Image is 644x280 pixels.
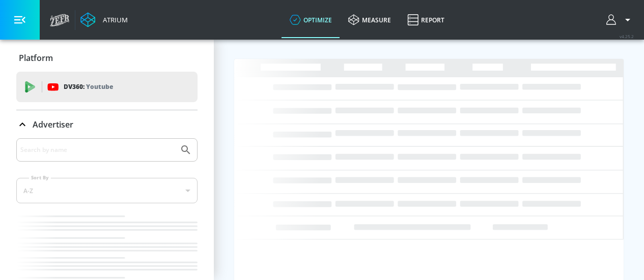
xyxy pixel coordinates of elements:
p: Youtube [86,81,113,92]
a: optimize [282,2,340,38]
input: Search by name [20,143,175,157]
div: A-Z [16,178,198,203]
span: v 4.25.2 [620,34,634,39]
div: DV360: Youtube [16,72,198,102]
p: DV360: [64,81,113,92]
a: Report [399,2,453,38]
p: Platform [19,52,53,64]
div: Platform [16,44,198,72]
div: Atrium [99,15,128,24]
div: Advertiser [16,110,198,139]
a: measure [340,2,399,38]
label: Sort By [29,174,51,181]
a: Atrium [80,12,128,27]
p: Advertiser [33,119,73,130]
